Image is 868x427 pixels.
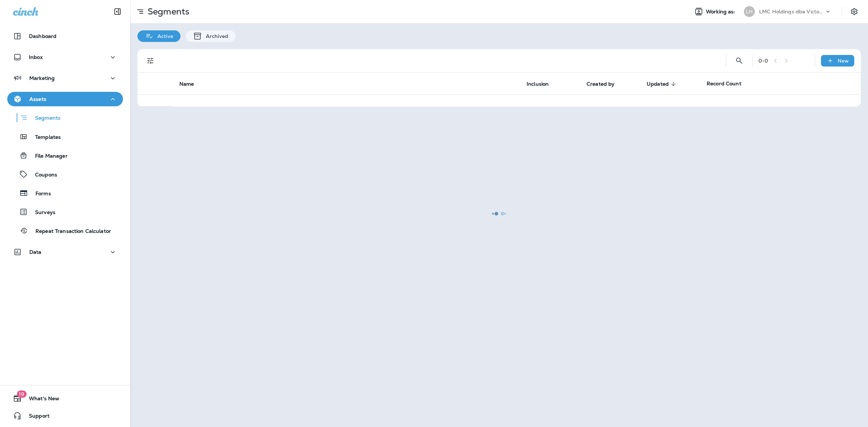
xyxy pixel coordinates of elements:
button: Data [7,245,123,259]
span: Support [22,413,50,422]
p: Coupons [28,172,57,179]
p: Surveys [28,209,55,216]
button: Forms [7,185,123,201]
button: Coupons [7,167,123,182]
button: 19What's New [7,391,123,406]
p: Data [29,249,42,255]
p: Inbox [29,54,43,60]
p: File Manager [28,153,68,160]
button: Repeat Transaction Calculator [7,223,123,238]
button: Marketing [7,71,123,85]
button: Templates [7,129,123,144]
button: Dashboard [7,29,123,43]
span: 19 [17,390,26,398]
span: What's New [22,396,59,404]
p: Forms [28,191,51,197]
p: Marketing [29,75,55,81]
button: Segments [7,110,123,125]
button: Collapse Sidebar [107,4,128,19]
button: Surveys [7,204,123,219]
p: Segments [28,115,60,122]
p: Assets [29,96,46,102]
button: Support [7,409,123,423]
p: Repeat Transaction Calculator [28,228,111,235]
p: Templates [28,134,61,141]
p: New [838,58,849,64]
p: Dashboard [29,33,56,39]
button: File Manager [7,148,123,163]
button: Assets [7,92,123,106]
button: Inbox [7,50,123,64]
